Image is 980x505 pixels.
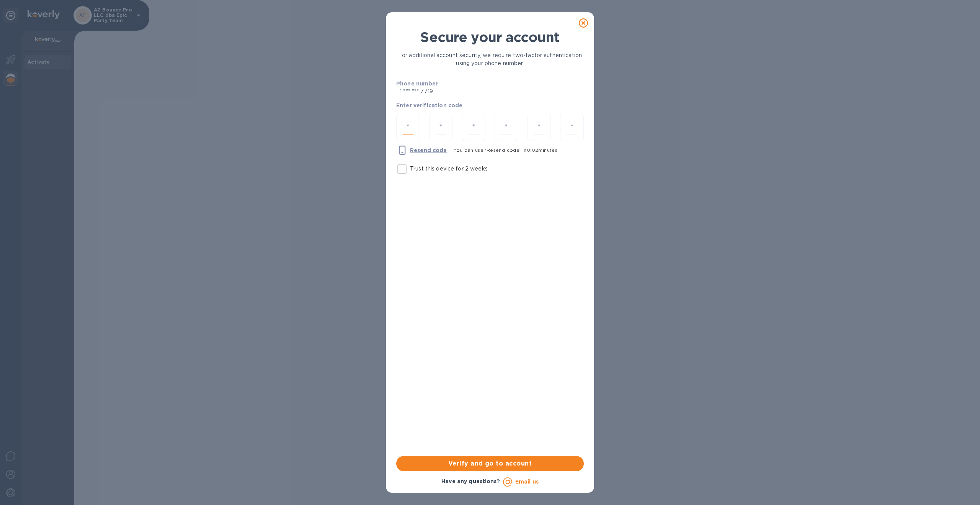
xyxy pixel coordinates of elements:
span: You can use 'Resend code' in 0 : 02 minutes [453,147,558,153]
button: Verify and go to account [396,456,584,471]
p: Enter verification code [396,102,584,109]
h1: Secure your account [396,29,584,45]
a: Email us [515,479,539,485]
b: Phone number [396,80,438,87]
p: For additional account security, we require two-factor authentication using your phone number. [396,51,584,67]
u: Resend code [410,147,447,153]
b: Have any questions? [441,478,500,484]
p: Trust this device for 2 weeks [410,165,488,173]
span: Verify and go to account [402,459,578,468]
